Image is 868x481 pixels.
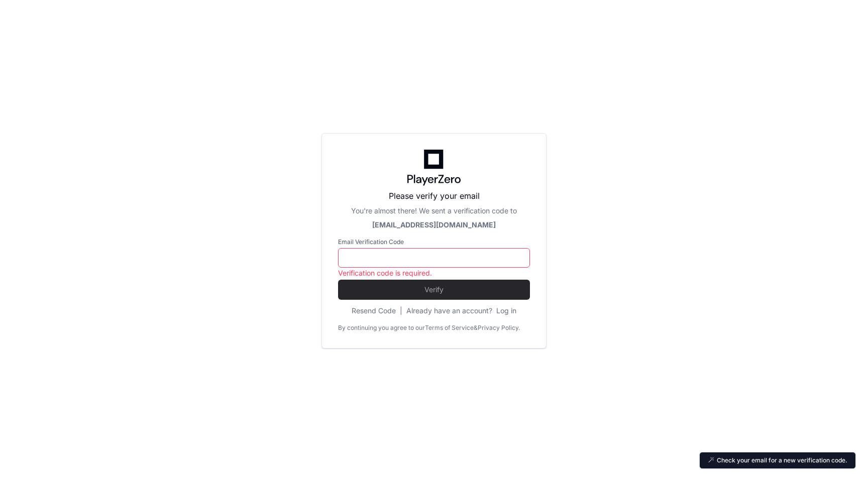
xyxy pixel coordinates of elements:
div: [EMAIL_ADDRESS][DOMAIN_NAME] [338,220,530,230]
button: Resend Code [352,306,396,316]
p: Check your email for a new verification code. [717,456,847,464]
mat-error: Verification code is required. [338,268,530,278]
span: | [400,306,402,316]
span: Verify [338,285,530,295]
button: Verify [338,280,530,300]
button: Log in [496,306,516,316]
div: Already have an account? [406,306,516,316]
a: Privacy Policy. [478,324,520,332]
div: By continuing you agree to our [338,324,425,332]
div: You're almost there! We sent a verification code to [338,206,530,216]
label: Email Verification Code [338,238,530,246]
a: Terms of Service [425,324,474,332]
p: Please verify your email [338,190,530,202]
div: & [474,324,478,332]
